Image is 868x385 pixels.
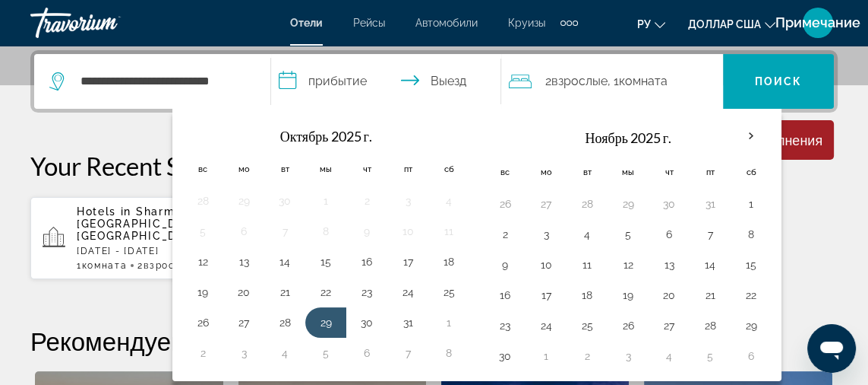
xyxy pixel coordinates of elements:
font: Поиск [755,75,803,87]
button: День 30 [657,193,681,215]
button: День 19 [191,282,215,303]
button: День 5 [314,342,338,364]
font: Октябрь 2025 г. [280,128,372,145]
font: Ноябрь 2025 г. [585,129,671,146]
font: Комната [619,74,668,88]
button: День 4 [657,345,681,367]
button: День 29 [314,312,338,333]
button: Дополнительные элементы навигации [560,11,578,35]
button: Меню пользователя [798,7,838,39]
h2: Рекомендуемые направления [30,326,838,356]
font: Взрослые [551,74,608,88]
button: Изменить валюту [688,13,775,35]
button: День 10 [396,221,420,242]
button: День 25 [437,282,461,303]
button: День 1 [314,190,338,212]
button: День 31 [396,312,420,333]
button: День 23 [493,315,517,336]
font: , 1 [608,74,619,88]
button: День 3 [396,190,420,212]
button: День 31 [698,193,722,215]
button: День 29 [739,315,763,336]
button: День 3 [616,345,640,367]
button: День 7 [273,221,297,242]
button: День 1 [534,345,558,367]
button: Путешественники: 2 взрослых, 0 детей [501,54,723,109]
button: День 22 [739,285,763,306]
button: День 13 [657,254,681,275]
button: День 30 [493,345,517,367]
button: День 16 [493,285,517,306]
span: Sharm [GEOGRAPHIC_DATA], [GEOGRAPHIC_DATA] (SSH) [77,205,242,242]
button: День 27 [232,312,256,333]
a: Круизы [508,17,545,29]
button: День 4 [575,224,599,245]
button: День 28 [273,312,297,333]
iframe: Кнопка запуска окна обмена сообщениями [807,324,856,373]
button: День 2 [355,190,379,212]
a: Отели [290,17,323,29]
button: День 14 [273,251,297,272]
button: День 20 [657,285,681,306]
button: День 2 [575,345,599,367]
button: День 11 [575,254,599,275]
button: День 18 [575,285,599,306]
button: День 7 [698,224,722,245]
button: День 24 [396,282,420,303]
button: День 26 [191,312,215,333]
button: День 4 [273,342,297,364]
button: День 2 [493,224,517,245]
button: День 26 [493,193,517,215]
button: Поиск [723,54,834,109]
font: Примечание [775,14,860,30]
button: День 22 [314,282,338,303]
table: Левая календарная сетка [182,119,469,368]
button: День 21 [273,282,297,303]
a: Автомобили [415,17,478,29]
button: День 28 [698,315,722,336]
button: День 3 [232,342,256,364]
button: День 27 [657,315,681,336]
button: День 25 [575,315,599,336]
button: День 27 [534,193,558,215]
button: Hotels in Sharm [GEOGRAPHIC_DATA], [GEOGRAPHIC_DATA] (SSH)[DATE] - [DATE]1Комната2Взрослые [30,196,289,280]
button: День 29 [616,193,640,215]
button: День 26 [616,315,640,336]
button: День 13 [232,251,256,272]
button: День 12 [191,251,215,272]
input: Поиск отеля [79,70,248,93]
button: День 17 [396,251,420,272]
p: Your Recent Searches [30,151,838,181]
button: День 2 [191,342,215,364]
button: День 8 [739,224,763,245]
button: День 6 [657,224,681,245]
p: [DATE] - [DATE] [77,246,277,256]
button: День 3 [534,224,558,245]
span: 2 [137,260,195,271]
button: День 7 [396,342,420,364]
button: День 1 [739,193,763,215]
span: Hotels in [77,205,131,218]
button: День 8 [314,221,338,242]
button: День 14 [698,254,722,275]
button: День 5 [616,224,640,245]
button: В следующем месяце [731,119,772,154]
button: День 6 [355,342,379,364]
table: Правая календарная сетка [485,119,772,371]
button: День 1 [437,312,461,333]
span: Взрослые [144,260,195,271]
button: День 29 [232,190,256,212]
button: День 10 [534,254,558,275]
button: День 21 [698,285,722,306]
div: Виджет поиска [34,54,834,109]
button: День 6 [739,345,763,367]
a: Рейсы [353,17,385,29]
button: День 9 [355,221,379,242]
button: День 8 [437,342,461,364]
button: День 12 [616,254,640,275]
button: День 20 [232,282,256,303]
